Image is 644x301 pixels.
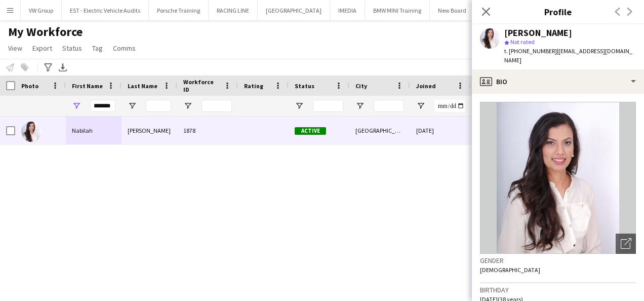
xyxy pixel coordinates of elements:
[122,117,177,144] div: [PERSON_NAME]
[295,101,304,110] button: Open Filter Menu
[21,122,42,142] img: Nabilah Karim
[313,100,343,112] input: Status Filter Input
[258,1,330,20] button: [GEOGRAPHIC_DATA]
[295,82,314,90] span: Status
[472,69,644,94] div: Bio
[480,102,636,254] img: Crew avatar or photo
[146,100,171,112] input: Last Name Filter Input
[21,1,62,20] button: VW Group
[355,82,367,90] span: City
[21,82,38,90] span: Photo
[32,44,52,53] span: Export
[42,61,54,73] app-action-btn: Advanced filters
[510,38,535,46] span: Not rated
[8,44,22,53] span: View
[113,44,136,53] span: Comms
[330,1,365,20] button: IMEDIA
[4,42,26,55] a: View
[504,47,632,64] span: | [EMAIL_ADDRESS][DOMAIN_NAME]
[62,1,149,20] button: EST - Electric Vehicle Audits
[416,82,436,90] span: Joined
[480,256,636,265] h3: Gender
[504,47,557,55] span: t. [PHONE_NUMBER]
[149,1,209,20] button: Porsche Training
[72,101,81,110] button: Open Filter Menu
[434,100,465,112] input: Joined Filter Input
[109,42,140,55] a: Comms
[480,266,540,274] span: [DEMOGRAPHIC_DATA]
[365,1,430,20] button: BMW MINI Training
[183,78,220,93] span: Workforce ID
[88,42,107,55] a: Tag
[471,117,532,144] div: 700 days
[355,101,365,110] button: Open Filter Menu
[177,117,238,144] div: 1878
[244,82,263,90] span: Rating
[209,1,258,20] button: RACING LINE
[28,42,56,55] a: Export
[374,100,404,112] input: City Filter Input
[183,101,192,110] button: Open Filter Menu
[202,100,232,112] input: Workforce ID Filter Input
[472,5,644,18] h3: Profile
[72,82,103,90] span: First Name
[430,1,475,20] button: New Board
[66,117,122,144] div: Nabilah
[480,285,636,294] h3: Birthday
[504,28,572,37] div: [PERSON_NAME]
[92,44,103,53] span: Tag
[8,24,83,40] span: My Workforce
[90,100,115,112] input: First Name Filter Input
[416,101,425,110] button: Open Filter Menu
[57,61,69,73] app-action-btn: Export XLSX
[410,117,471,144] div: [DATE]
[128,82,157,90] span: Last Name
[295,127,326,135] span: Active
[62,44,82,53] span: Status
[58,42,86,55] a: Status
[616,234,636,254] div: Open photos pop-in
[349,117,410,144] div: [GEOGRAPHIC_DATA]
[128,101,137,110] button: Open Filter Menu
